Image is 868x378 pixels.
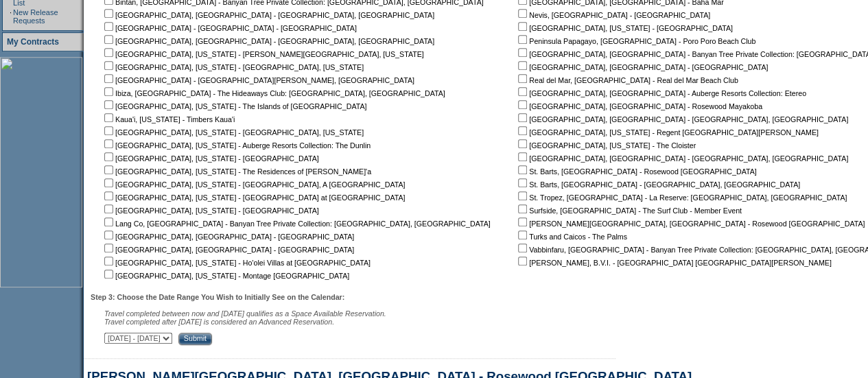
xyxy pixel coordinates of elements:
[102,63,364,71] nobr: [GEOGRAPHIC_DATA], [US_STATE] - [GEOGRAPHIC_DATA], [US_STATE]
[515,115,848,123] nobr: [GEOGRAPHIC_DATA], [GEOGRAPHIC_DATA] - [GEOGRAPHIC_DATA], [GEOGRAPHIC_DATA]
[102,220,491,228] nobr: Lang Co, [GEOGRAPHIC_DATA] - Banyan Tree Private Collection: [GEOGRAPHIC_DATA], [GEOGRAPHIC_DATA]
[7,37,59,47] a: My Contracts
[102,89,445,97] nobr: Ibiza, [GEOGRAPHIC_DATA] - The Hideaways Club: [GEOGRAPHIC_DATA], [GEOGRAPHIC_DATA]
[515,11,710,19] nobr: Nevis, [GEOGRAPHIC_DATA] - [GEOGRAPHIC_DATA]
[102,272,349,280] nobr: [GEOGRAPHIC_DATA], [US_STATE] - Montage [GEOGRAPHIC_DATA]
[10,8,12,25] td: ·
[102,206,319,215] nobr: [GEOGRAPHIC_DATA], [US_STATE] - [GEOGRAPHIC_DATA]
[515,233,627,241] nobr: Turks and Caicos - The Palms
[102,167,371,176] nobr: [GEOGRAPHIC_DATA], [US_STATE] - The Residences of [PERSON_NAME]'a
[515,37,755,45] nobr: Peninsula Papagayo, [GEOGRAPHIC_DATA] - Poro Poro Beach Club
[102,37,434,45] nobr: [GEOGRAPHIC_DATA], [GEOGRAPHIC_DATA] - [GEOGRAPHIC_DATA], [GEOGRAPHIC_DATA]
[102,115,235,123] nobr: Kaua'i, [US_STATE] - Timbers Kaua'i
[178,333,212,345] input: Submit
[102,259,371,267] nobr: [GEOGRAPHIC_DATA], [US_STATE] - Ho'olei Villas at [GEOGRAPHIC_DATA]
[515,154,848,163] nobr: [GEOGRAPHIC_DATA], [GEOGRAPHIC_DATA] - [GEOGRAPHIC_DATA], [GEOGRAPHIC_DATA]
[515,206,742,215] nobr: Surfside, [GEOGRAPHIC_DATA] - The Surf Club - Member Event
[102,24,357,32] nobr: [GEOGRAPHIC_DATA] - [GEOGRAPHIC_DATA] - [GEOGRAPHIC_DATA]
[515,24,733,32] nobr: [GEOGRAPHIC_DATA], [US_STATE] - [GEOGRAPHIC_DATA]
[102,246,354,254] nobr: [GEOGRAPHIC_DATA], [GEOGRAPHIC_DATA] - [GEOGRAPHIC_DATA]
[515,102,762,110] nobr: [GEOGRAPHIC_DATA], [GEOGRAPHIC_DATA] - Rosewood Mayakoba
[102,180,405,189] nobr: [GEOGRAPHIC_DATA], [US_STATE] - [GEOGRAPHIC_DATA], A [GEOGRAPHIC_DATA]
[102,233,354,241] nobr: [GEOGRAPHIC_DATA], [GEOGRAPHIC_DATA] - [GEOGRAPHIC_DATA]
[13,8,58,25] a: New Release Requests
[104,318,334,326] nobr: Travel completed after [DATE] is considered an Advanced Reservation.
[515,167,756,176] nobr: St. Barts, [GEOGRAPHIC_DATA] - Rosewood [GEOGRAPHIC_DATA]
[515,63,768,71] nobr: [GEOGRAPHIC_DATA], [GEOGRAPHIC_DATA] - [GEOGRAPHIC_DATA]
[515,89,806,97] nobr: [GEOGRAPHIC_DATA], [GEOGRAPHIC_DATA] - Auberge Resorts Collection: Etereo
[515,180,800,189] nobr: St. Barts, [GEOGRAPHIC_DATA] - [GEOGRAPHIC_DATA], [GEOGRAPHIC_DATA]
[91,293,344,301] b: Step 3: Choose the Date Range You Wish to Initially See on the Calendar:
[102,11,434,19] nobr: [GEOGRAPHIC_DATA], [GEOGRAPHIC_DATA] - [GEOGRAPHIC_DATA], [GEOGRAPHIC_DATA]
[102,102,366,110] nobr: [GEOGRAPHIC_DATA], [US_STATE] - The Islands of [GEOGRAPHIC_DATA]
[102,141,371,150] nobr: [GEOGRAPHIC_DATA], [US_STATE] - Auberge Resorts Collection: The Dunlin
[515,76,738,84] nobr: Real del Mar, [GEOGRAPHIC_DATA] - Real del Mar Beach Club
[515,193,847,202] nobr: St. Tropez, [GEOGRAPHIC_DATA] - La Reserve: [GEOGRAPHIC_DATA], [GEOGRAPHIC_DATA]
[102,154,319,163] nobr: [GEOGRAPHIC_DATA], [US_STATE] - [GEOGRAPHIC_DATA]
[104,309,386,318] span: Travel completed between now and [DATE] qualifies as a Space Available Reservation.
[515,128,819,137] nobr: [GEOGRAPHIC_DATA], [US_STATE] - Regent [GEOGRAPHIC_DATA][PERSON_NAME]
[515,259,832,267] nobr: [PERSON_NAME], B.V.I. - [GEOGRAPHIC_DATA] [GEOGRAPHIC_DATA][PERSON_NAME]
[515,141,696,150] nobr: [GEOGRAPHIC_DATA], [US_STATE] - The Cloister
[102,128,364,137] nobr: [GEOGRAPHIC_DATA], [US_STATE] - [GEOGRAPHIC_DATA], [US_STATE]
[102,50,424,58] nobr: [GEOGRAPHIC_DATA], [US_STATE] - [PERSON_NAME][GEOGRAPHIC_DATA], [US_STATE]
[515,220,865,228] nobr: [PERSON_NAME][GEOGRAPHIC_DATA], [GEOGRAPHIC_DATA] - Rosewood [GEOGRAPHIC_DATA]
[102,193,405,202] nobr: [GEOGRAPHIC_DATA], [US_STATE] - [GEOGRAPHIC_DATA] at [GEOGRAPHIC_DATA]
[102,76,414,84] nobr: [GEOGRAPHIC_DATA] - [GEOGRAPHIC_DATA][PERSON_NAME], [GEOGRAPHIC_DATA]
